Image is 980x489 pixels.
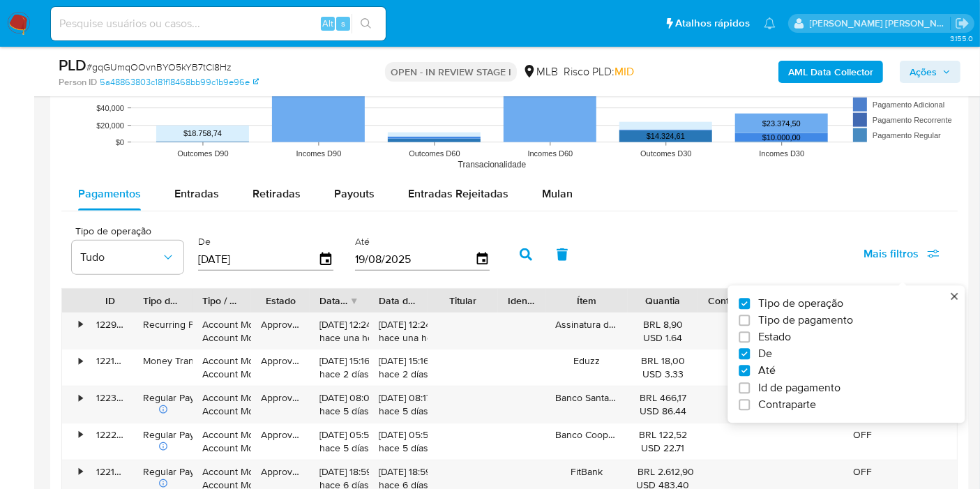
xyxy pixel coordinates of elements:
span: 3.155.0 [950,33,973,44]
b: Person ID [59,76,97,89]
button: search-icon [352,14,380,33]
input: Pesquise usuários ou casos... [51,15,386,33]
button: Ações [900,61,960,83]
a: Sair [955,16,970,31]
span: MID [615,63,634,80]
b: PLD [59,54,86,76]
span: # gqGUmqOOvnBYO5kYB7tCl8Hz [86,60,232,74]
span: Ações [910,61,937,83]
span: Atalhos rápidos [675,16,750,31]
span: s [341,17,345,30]
button: AML Data Collector [778,61,883,83]
a: 5a48863803c181f18468bb99c1b9e96e [100,76,259,89]
p: leticia.merlin@mercadolivre.com [810,17,951,30]
p: OPEN - IN REVIEW STAGE I [385,62,517,82]
b: AML Data Collector [788,61,873,83]
a: Notificações [764,17,776,29]
span: Alt [322,17,333,30]
div: MLB [522,64,558,80]
span: Risco PLD: [564,64,634,80]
